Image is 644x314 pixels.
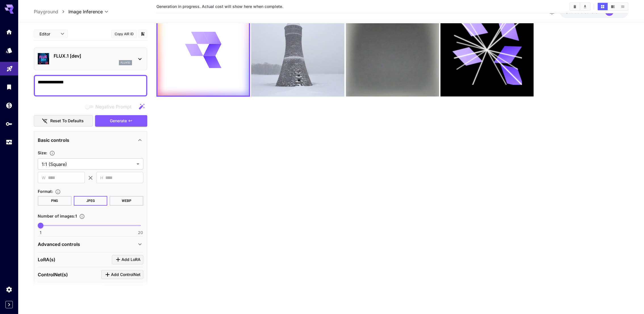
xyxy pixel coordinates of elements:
span: W [42,174,46,181]
p: ControlNet(s) [38,271,68,278]
img: 9k= [251,3,344,96]
button: Expand sidebar [5,301,13,308]
span: Editor [39,31,57,37]
div: Home [6,28,12,35]
a: Playground [34,8,58,15]
div: Playground [6,64,13,71]
span: Negative Prompt [95,103,131,110]
button: Download All [580,3,590,10]
div: Wallet [6,102,12,109]
span: Size : [38,150,47,155]
span: $98.85 [566,9,581,14]
div: Settings [6,286,12,293]
p: flux1d [121,61,130,65]
p: FLUX.1 [dev] [54,52,132,59]
button: Add to library [140,30,145,37]
div: Basic controls [38,133,143,147]
span: Format : [38,189,53,194]
button: Generate [95,115,147,127]
nav: breadcrumb [34,8,68,15]
span: 1 [40,230,41,235]
div: Show media in grid viewShow media in video viewShow media in list view [597,2,628,11]
span: Generation in progress. Actual cost will show here when complete. [156,4,283,9]
span: Number of images : 1 [38,214,77,218]
button: Click to add LoRA [112,255,143,264]
p: Advanced controls [38,241,80,248]
span: Generate [110,117,127,125]
p: Basic controls [38,137,69,144]
button: Show media in grid view [598,3,608,10]
div: FLUX.1 [dev]flux1d [38,50,143,68]
button: Adjust the dimensions of the generated image by specifying its width and height in pixels, or sel... [47,150,57,156]
span: Add LoRA [121,256,140,263]
button: Specify how many images to generate in a single request. Each image generation will be charged se... [77,214,87,219]
button: Clear All [570,3,580,10]
div: API Keys [6,120,12,127]
button: WEBP [110,196,143,206]
span: 20 [138,230,143,235]
span: H [100,174,103,181]
div: Advanced controls [38,237,143,251]
span: credits left [581,9,601,14]
button: Reset to defaults [34,115,93,127]
img: 2Q== [346,3,439,96]
button: Copy AIR ID [111,30,137,38]
button: Show media in list view [618,3,628,10]
p: LoRA(s) [38,256,55,263]
button: Show media in video view [608,3,618,10]
button: Click to add ControlNet [101,270,143,279]
button: JPEG [74,196,108,206]
button: PNG [38,196,72,206]
button: Choose the file format for the output image. [53,189,63,195]
span: Negative prompts are not compatible with the selected model. [84,103,136,110]
div: Usage [6,139,12,146]
div: Models [6,47,12,54]
span: Image Inference [68,8,103,15]
div: Library [6,83,12,90]
div: Clear AllDownload All [569,2,591,11]
span: Add ControlNet [111,271,140,278]
span: 1:1 (Square) [42,161,134,168]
